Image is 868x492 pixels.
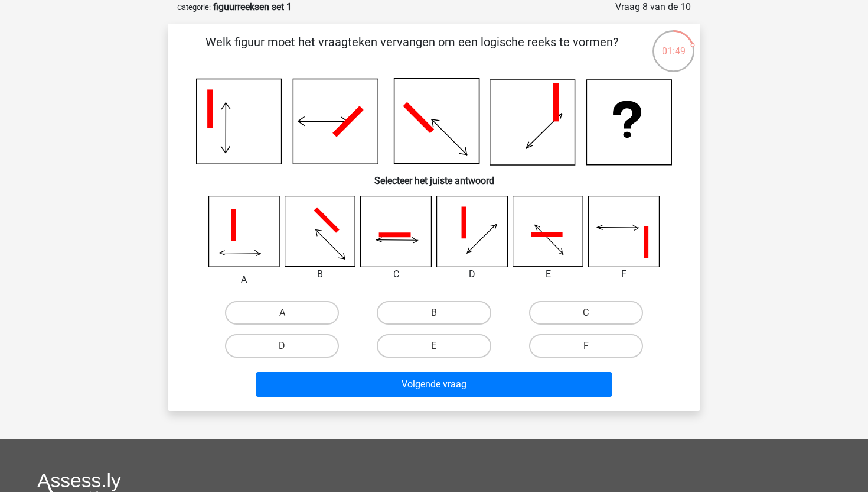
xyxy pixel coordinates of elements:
[377,301,491,325] label: B
[276,267,365,281] div: B
[428,267,517,281] div: D
[187,33,637,69] p: Welk figuur moet het vraagteken vervangen om een logische reeks te vormen?
[177,3,211,12] small: Categorie:
[651,29,696,59] div: 01:49
[529,334,643,358] label: F
[579,267,668,281] div: F
[225,334,339,358] label: D
[256,372,613,397] button: Volgende vraag
[213,1,292,12] strong: figuurreeksen set 1
[351,267,440,281] div: C
[200,273,289,287] div: A
[504,267,593,281] div: E
[529,301,643,325] label: C
[225,301,339,325] label: A
[377,334,491,358] label: E
[187,166,681,186] h6: Selecteer het juiste antwoord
